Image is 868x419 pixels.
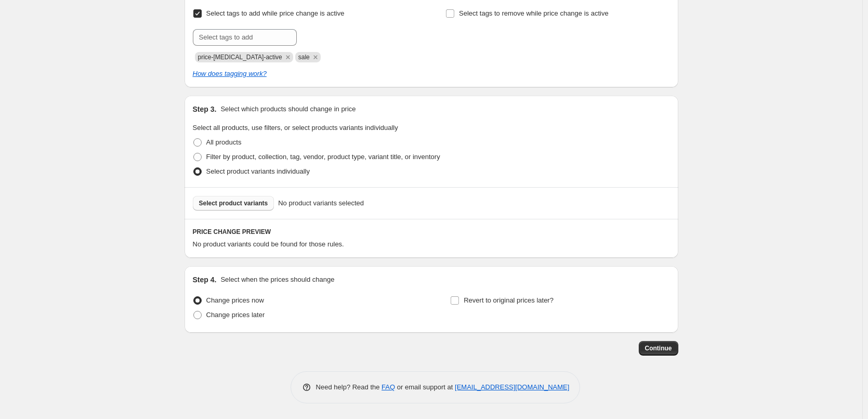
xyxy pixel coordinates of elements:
p: Select when the prices should change [220,274,334,285]
span: Select product variants individually [206,167,310,175]
span: Select product variants [199,199,268,207]
span: Select tags to add while price change is active [206,9,345,17]
span: No product variants could be found for those rules. [193,240,344,248]
span: All products [206,138,242,146]
span: price-change-job-active [198,54,282,61]
span: No product variants selected [278,198,364,208]
button: Select product variants [193,196,274,211]
h2: Step 3. [193,104,217,114]
span: or email support at [395,383,455,391]
span: Continue [645,344,672,352]
h6: PRICE CHANGE PREVIEW [193,228,670,236]
span: Select all products, use filters, or select products variants individually [193,124,398,132]
button: Continue [639,341,678,356]
a: FAQ [382,383,395,391]
span: Need help? Read the [316,383,382,391]
span: Change prices later [206,311,265,319]
h2: Step 4. [193,274,217,285]
a: [EMAIL_ADDRESS][DOMAIN_NAME] [455,383,569,391]
span: Revert to original prices later? [464,296,554,304]
input: Select tags to add [193,29,297,46]
span: Select tags to remove while price change is active [459,9,609,17]
span: Change prices now [206,296,264,304]
button: Remove price-change-job-active [283,53,293,62]
button: Remove sale [311,53,320,62]
span: Filter by product, collection, tag, vendor, product type, variant title, or inventory [206,153,440,161]
span: sale [298,54,310,61]
a: How does tagging work? [193,70,267,77]
p: Select which products should change in price [220,104,356,114]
